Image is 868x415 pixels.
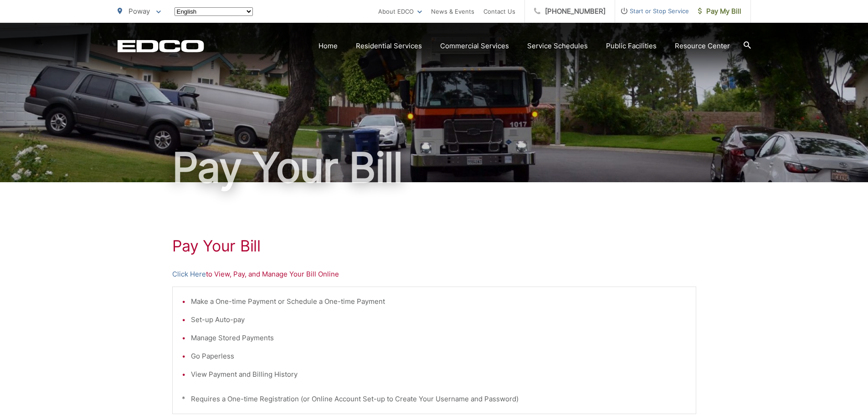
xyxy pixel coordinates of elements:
[128,7,150,15] span: Poway
[191,314,687,325] li: Set-up Auto-pay
[191,351,687,362] li: Go Paperless
[118,145,751,190] h1: Pay Your Bill
[483,6,515,17] a: Contact Us
[378,6,422,17] a: About EDCO
[440,41,509,51] a: Commercial Services
[175,7,253,16] select: Select a language
[606,41,657,51] a: Public Facilities
[318,41,338,51] a: Home
[172,269,696,280] p: to View, Pay, and Manage Your Bill Online
[356,41,422,51] a: Residential Services
[527,41,588,51] a: Service Schedules
[698,6,741,17] span: Pay My Bill
[172,237,696,255] h1: Pay Your Bill
[191,333,687,343] li: Manage Stored Payments
[675,41,730,51] a: Resource Center
[431,6,474,17] a: News & Events
[191,296,687,307] li: Make a One-time Payment or Schedule a One-time Payment
[118,40,204,52] a: EDCD logo. Return to the homepage.
[172,269,206,280] a: Click Here
[191,369,687,380] li: View Payment and Billing History
[182,394,687,405] p: * Requires a One-time Registration (or Online Account Set-up to Create Your Username and Password)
